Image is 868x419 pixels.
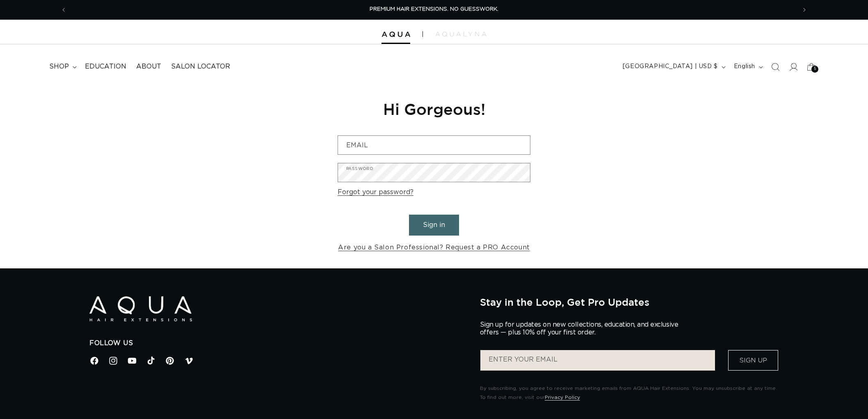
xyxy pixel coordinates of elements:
[166,57,235,76] a: Salon Locator
[618,59,729,75] button: [GEOGRAPHIC_DATA] | USD $
[734,62,755,71] span: English
[136,62,161,71] span: About
[49,62,69,71] span: shop
[728,350,778,371] button: Sign Up
[381,32,410,37] img: Aqua Hair Extensions
[480,384,779,402] p: By subscribing, you agree to receive marketing emails from AQUA Hair Extensions. You may unsubscr...
[480,296,779,308] h2: Stay in the Loop, Get Pro Updates
[338,99,530,119] h1: Hi Gorgeous!
[89,339,468,348] h2: Follow Us
[89,296,192,321] img: Aqua Hair Extensions
[370,7,498,12] span: PREMIUM HAIR EXTENSIONS. NO GUESSWORK.
[480,321,685,337] p: Sign up for updates on new collections, education, and exclusive offers — plus 10% off your first...
[545,395,580,400] a: Privacy Policy
[435,32,487,37] img: aqualyna.com
[409,215,459,236] button: Sign in
[814,66,816,73] span: 5
[729,59,766,75] button: English
[338,242,530,254] a: Are you a Salon Professional? Request a PRO Account
[55,2,73,18] button: Previous announcement
[766,58,784,76] summary: Search
[131,57,166,76] a: About
[480,350,715,371] input: ENTER YOUR EMAIL
[338,186,413,198] a: Forgot your password?
[338,136,530,154] input: Email
[795,2,813,18] button: Next announcement
[171,62,230,71] span: Salon Locator
[623,62,718,71] span: [GEOGRAPHIC_DATA] | USD $
[85,62,126,71] span: Education
[44,57,80,76] summary: shop
[80,57,131,76] a: Education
